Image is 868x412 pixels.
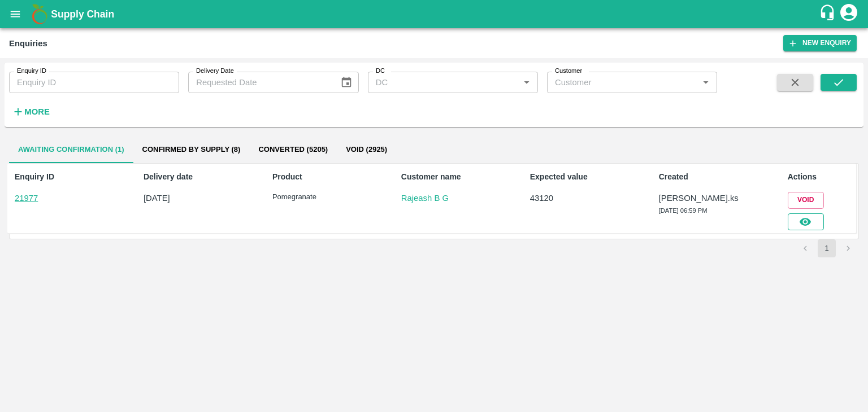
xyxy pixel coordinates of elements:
p: Delivery date [144,171,209,183]
a: Supply Chain [51,6,819,22]
input: DC [371,75,516,90]
img: logo [28,3,51,25]
input: Enquiry ID [9,72,179,93]
p: Expected value [530,171,596,183]
button: Confirmed by supply (8) [133,136,250,163]
label: Delivery Date [196,67,234,76]
input: Requested Date [188,72,331,93]
p: 43120 [530,192,596,204]
p: Created [659,171,724,183]
b: Supply Chain [51,8,114,20]
div: customer-support [819,4,839,24]
button: More [9,102,53,121]
button: Open [519,75,534,90]
button: page 1 [818,239,836,257]
button: Converted (5205) [249,136,337,163]
label: Enquiry ID [17,67,46,76]
button: Void (2925) [337,136,396,163]
a: 21977 [15,194,38,203]
label: Customer [555,67,582,76]
button: Awaiting confirmation (1) [9,136,133,163]
button: New Enquiry [783,35,857,51]
div: Enquiries [9,36,47,51]
button: Choose date [336,72,357,93]
span: [DATE] 06:59 PM [659,207,708,214]
div: account of current user [839,2,859,26]
p: [DATE] [144,192,209,204]
p: Customer name [401,171,467,183]
p: Enquiry ID [15,171,80,183]
button: Void [788,192,824,208]
p: [PERSON_NAME].ks [659,192,724,204]
p: Product [272,171,338,183]
label: DC [376,67,385,76]
p: Actions [788,171,853,183]
button: Open [698,75,713,90]
input: Customer [550,75,695,90]
button: open drawer [2,1,28,27]
strong: More [24,107,50,116]
p: Pomegranate [272,192,338,203]
a: Rajeash B G [401,192,467,204]
nav: pagination navigation [795,239,859,257]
